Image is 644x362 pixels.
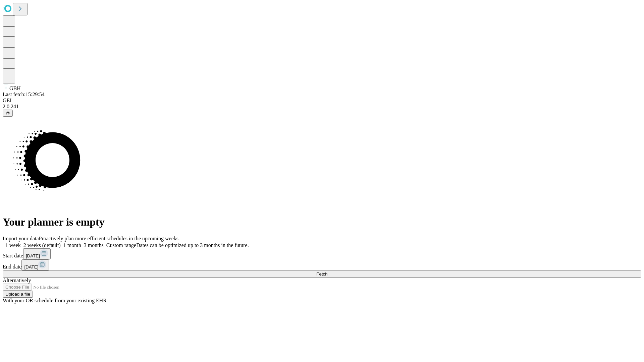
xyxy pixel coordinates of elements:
[5,242,21,248] span: 1 week
[84,242,104,248] span: 3 months
[63,242,81,248] span: 1 month
[24,264,38,269] span: [DATE]
[3,110,13,117] button: @
[3,104,641,110] div: 2.0.241
[316,271,327,277] span: Fetch
[106,242,136,248] span: Custom range
[21,259,49,270] button: [DATE]
[23,248,51,259] button: [DATE]
[3,92,45,97] span: Last fetch: 15:29:54
[3,236,39,241] span: Import your data
[26,253,40,258] span: [DATE]
[39,236,180,241] span: Proactively plan more efficient schedules in the upcoming weeks.
[9,85,21,91] span: GBH
[3,216,641,228] h1: Your planner is empty
[3,278,31,283] span: Alternatively
[3,259,641,270] div: End date
[23,242,61,248] span: 2 weeks (default)
[3,248,641,259] div: Start date
[3,98,641,104] div: GEI
[3,291,33,298] button: Upload a file
[5,111,10,116] span: @
[3,298,107,303] span: With your OR schedule from your existing EHR
[136,242,249,248] span: Dates can be optimized up to 3 months in the future.
[3,270,641,278] button: Fetch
